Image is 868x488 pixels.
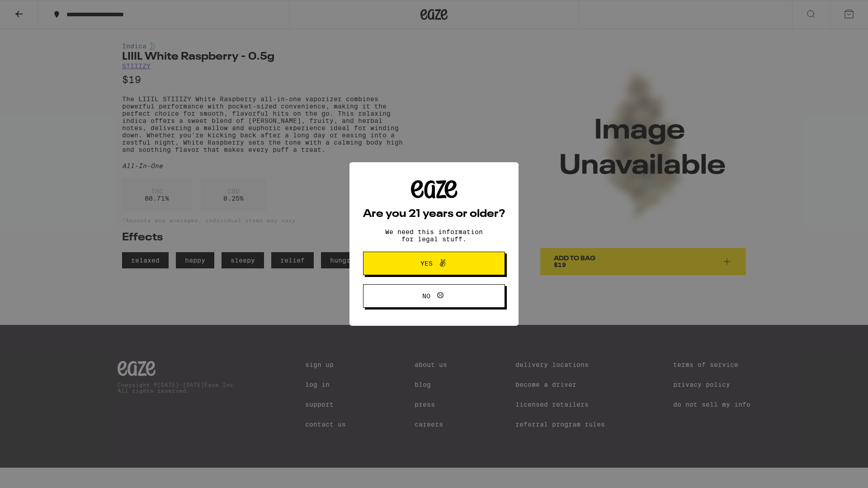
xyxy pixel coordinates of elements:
[811,461,859,483] iframe: Opens a widget where you can find more information
[363,284,505,308] button: No
[422,293,430,299] span: No
[377,228,491,243] p: We need this information for legal stuff.
[363,252,505,275] button: Yes
[363,209,505,220] h2: Are you 21 years or older?
[420,260,433,267] span: Yes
